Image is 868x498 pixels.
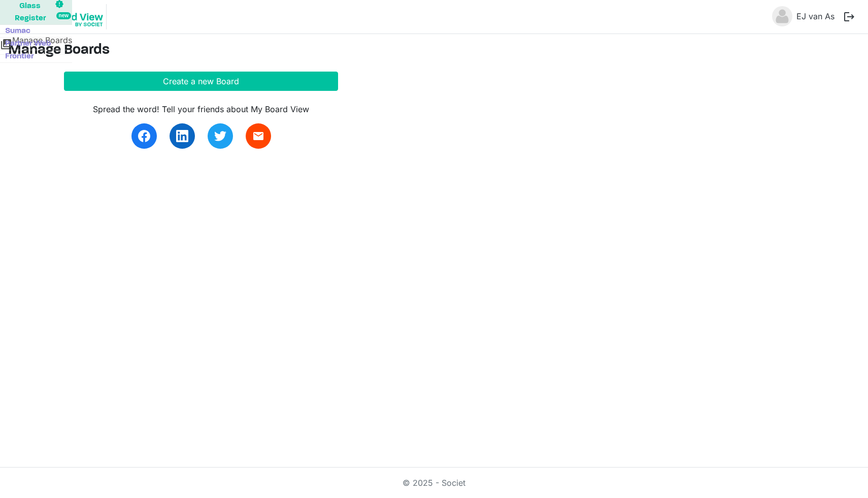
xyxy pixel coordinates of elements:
[56,12,71,19] div: new
[792,6,839,26] a: EJ van As
[176,130,188,142] img: linkedin.svg
[214,130,226,142] img: twitter.svg
[64,72,338,91] button: Create a new Board
[839,6,860,27] button: logout
[64,103,338,115] div: Spread the word! Tell your friends about My Board View
[8,42,860,59] h3: Manage Boards
[252,130,264,142] span: email
[138,130,150,142] img: facebook.svg
[246,123,271,149] a: email
[403,478,465,488] a: © 2025 - Societ
[772,6,792,26] img: no-profile-picture.svg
